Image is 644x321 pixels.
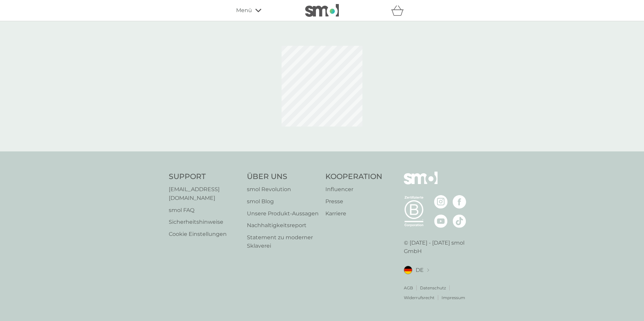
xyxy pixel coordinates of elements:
[404,294,434,301] a: Widerrufsrecht
[169,185,240,202] a: [EMAIL_ADDRESS][DOMAIN_NAME]
[169,206,240,215] a: smol FAQ
[247,172,319,182] h4: Über Uns
[236,6,252,15] span: Menü
[404,285,413,291] a: AGB
[453,214,466,228] img: besuche die smol TikTok Seite
[247,233,319,250] a: Statement zu moderner Sklaverei
[247,197,319,206] a: smol Blog
[247,209,319,218] a: Unsere Produkt‑Aussagen
[247,221,319,230] a: Nachhaltigkeitsreport
[416,266,424,275] span: DE
[325,197,382,206] a: Presse
[404,172,438,194] img: smol
[325,172,382,182] h4: Kooperation
[453,195,466,209] img: besuche die smol Facebook Seite
[434,195,448,209] img: besuche die smol Instagram Seite
[325,209,382,218] a: Karriere
[404,239,475,256] p: © [DATE] - [DATE] smol GmbH
[169,230,240,239] a: Cookie Einstellungen
[391,4,408,17] div: Warenkorb
[305,4,339,17] img: smol
[442,294,465,301] a: Impressum
[420,285,446,291] a: Datenschutz
[325,185,382,194] a: Influencer
[169,172,240,182] h4: Support
[434,214,448,228] img: besuche die smol YouTube Seite
[247,185,319,194] a: smol Revolution
[169,218,240,226] a: Sicherheitshinweise
[404,266,412,274] img: DE flag
[427,269,429,272] img: Standort auswählen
